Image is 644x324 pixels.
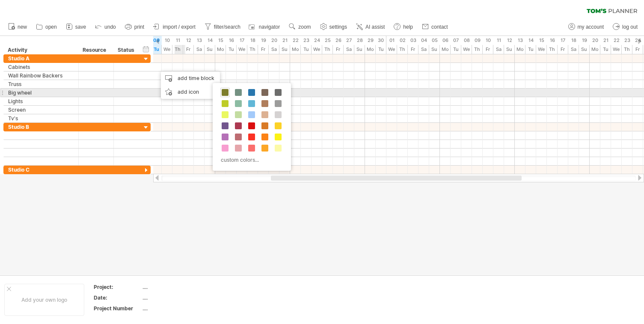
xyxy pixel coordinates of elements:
[269,36,279,45] div: Saturday, 20 September 2025
[558,45,568,54] div: Friday, 17 October 2025
[451,45,461,54] div: Tuesday, 7 October 2025
[632,36,643,45] div: Friday, 24 October 2025
[161,71,220,85] div: add time block
[566,21,606,33] a: my account
[134,24,144,30] span: print
[8,114,74,122] div: Tv's
[322,45,333,54] div: Thursday, 25 September 2025
[590,36,600,45] div: Monday, 20 October 2025
[8,106,74,114] div: Screen
[217,154,284,166] div: custom colors...
[558,36,568,45] div: Friday, 17 October 2025
[8,123,74,131] div: Studio B
[18,24,27,30] span: new
[472,45,483,54] div: Thursday, 9 October 2025
[226,36,237,45] div: Tuesday, 16 September 2025
[301,45,312,54] div: Tuesday, 23 September 2025
[461,45,472,54] div: Wednesday, 8 October 2025
[287,21,313,33] a: zoom
[376,36,386,45] div: Tuesday, 30 September 2025
[632,45,643,54] div: Friday, 24 October 2025
[431,24,448,30] span: contact
[397,45,408,54] div: Thursday, 2 October 2025
[344,45,354,54] div: Saturday, 27 September 2025
[504,45,515,54] div: Sunday, 12 October 2025
[237,36,247,45] div: Wednesday, 17 September 2025
[151,45,162,54] div: Tuesday, 9 September 2025
[440,36,451,45] div: Monday, 6 October 2025
[451,36,461,45] div: Tuesday, 7 October 2025
[408,36,418,45] div: Friday, 3 October 2025
[365,36,376,45] div: Monday, 29 September 2025
[397,36,408,45] div: Thursday, 2 October 2025
[547,36,558,45] div: Thursday, 16 October 2025
[151,36,162,45] div: Tuesday, 9 September 2025
[493,36,504,45] div: Saturday, 11 October 2025
[504,36,515,45] div: Sunday, 12 October 2025
[94,305,141,312] div: Project Number
[247,21,282,33] a: navigator
[151,21,198,33] a: import / export
[312,45,322,54] div: Wednesday, 24 September 2025
[329,24,347,30] span: settings
[318,21,350,33] a: settings
[172,36,183,45] div: Thursday, 11 September 2025
[269,45,279,54] div: Saturday, 20 September 2025
[8,166,74,174] div: Studio C
[215,45,226,54] div: Monday, 15 September 2025
[8,63,74,71] div: Cabinets
[4,284,84,316] div: Add your own logo
[622,24,638,30] span: log out
[8,54,74,62] div: Studio A
[247,45,258,54] div: Thursday, 18 September 2025
[34,21,59,33] a: open
[123,21,147,33] a: print
[64,21,89,33] a: save
[93,21,119,33] a: undo
[6,21,30,33] a: new
[515,36,525,45] div: Monday, 13 October 2025
[472,36,483,45] div: Thursday, 9 October 2025
[142,294,214,301] div: ....
[279,36,290,45] div: Sunday, 21 September 2025
[536,45,547,54] div: Wednesday, 15 October 2025
[429,45,440,54] div: Sunday, 5 October 2025
[354,45,365,54] div: Sunday, 28 September 2025
[578,24,604,30] span: my account
[215,36,226,45] div: Monday, 15 September 2025
[420,21,451,33] a: contact
[183,45,194,54] div: Friday, 12 September 2025
[45,24,57,30] span: open
[408,45,418,54] div: Friday, 3 October 2025
[611,45,622,54] div: Wednesday, 22 October 2025
[301,36,312,45] div: Tuesday, 23 September 2025
[94,294,141,301] div: Date:
[8,71,74,80] div: Wall Rainbow Backers
[172,45,183,54] div: Thursday, 11 September 2025
[290,36,301,45] div: Monday, 22 September 2025
[611,36,622,45] div: Wednesday, 22 October 2025
[8,97,74,105] div: Lights
[258,36,269,45] div: Friday, 19 September 2025
[83,46,109,54] div: Resource
[579,45,590,54] div: Sunday, 19 October 2025
[8,89,74,97] div: Big wheel
[429,36,440,45] div: Sunday, 5 October 2025
[194,36,205,45] div: Saturday, 13 September 2025
[162,45,172,54] div: Wednesday, 10 September 2025
[298,24,311,30] span: zoom
[568,36,579,45] div: Saturday, 18 October 2025
[194,45,205,54] div: Saturday, 13 September 2025
[536,36,547,45] div: Wednesday, 15 October 2025
[118,46,137,54] div: Status
[214,24,240,30] span: filter/search
[104,24,116,30] span: undo
[547,45,558,54] div: Thursday, 16 October 2025
[483,36,493,45] div: Friday, 10 October 2025
[611,21,640,33] a: log out
[365,45,376,54] div: Monday, 29 September 2025
[483,45,493,54] div: Friday, 10 October 2025
[376,45,386,54] div: Tuesday, 30 September 2025
[205,36,215,45] div: Sunday, 14 September 2025
[493,45,504,54] div: Saturday, 11 October 2025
